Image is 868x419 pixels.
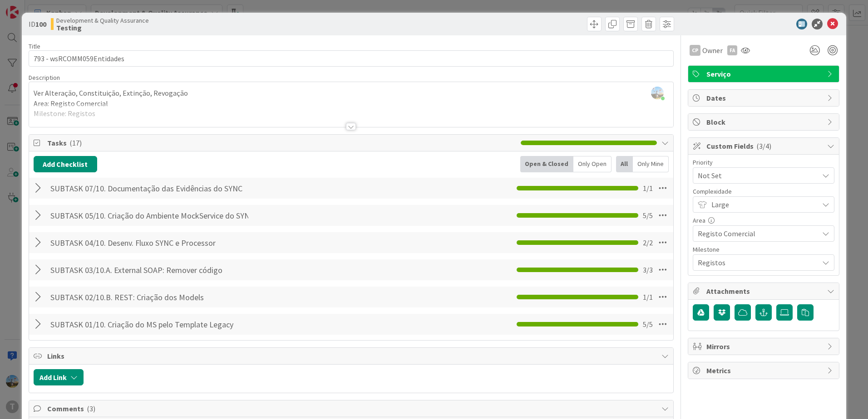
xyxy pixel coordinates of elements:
[29,50,674,67] input: type card name here...
[56,24,149,31] b: Testing
[34,98,669,109] p: Area: Registo Comercial
[706,68,823,79] span: Serviço
[47,403,657,414] span: Comments
[706,141,823,151] span: Custom Fields
[727,45,737,55] div: FA
[643,264,653,275] span: 3 / 3
[706,93,823,103] span: Dates
[702,45,723,56] span: Owner
[56,17,149,24] span: Development & Quality Assurance
[573,156,612,172] div: Only Open
[34,88,669,98] p: Ver Alteração, Constituição, Extinção, Revogação
[706,286,823,297] span: Attachments
[706,365,823,376] span: Metrics
[47,207,252,224] input: Add Checklist...
[34,369,84,385] button: Add Link
[643,319,653,330] span: 5 / 5
[698,256,814,269] span: Registos
[643,210,653,221] span: 5 / 5
[47,262,252,278] input: Add Checklist...
[693,217,834,224] div: Area
[47,351,657,361] span: Links
[706,341,823,352] span: Mirrors
[47,316,252,332] input: Add Checklist...
[47,234,252,251] input: Add Checklist...
[34,156,97,172] button: Add Checklist
[693,188,834,195] div: Complexidade
[698,169,814,182] span: Not Set
[87,404,95,413] span: ( 3 )
[711,198,814,211] span: Large
[29,19,46,29] span: ID
[616,156,633,172] div: All
[651,87,664,99] img: rbRSAc01DXEKpQIPCc1LpL06ElWUjD6K.png
[47,180,252,196] input: Add Checklist...
[69,138,82,147] span: ( 17 )
[643,292,653,302] span: 1 / 1
[47,289,252,305] input: Add Checklist...
[693,159,834,166] div: Priority
[693,246,834,253] div: Milestone
[698,227,814,240] span: Registo Comercial
[643,183,653,194] span: 1 / 1
[35,19,46,29] b: 100
[756,141,771,151] span: ( 3/4 )
[520,156,573,172] div: Open & Closed
[29,42,40,50] label: Title
[643,237,653,248] span: 2 / 2
[690,45,700,56] div: CP
[633,156,669,172] div: Only Mine
[29,73,60,82] span: Description
[706,117,823,127] span: Block
[47,137,516,148] span: Tasks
